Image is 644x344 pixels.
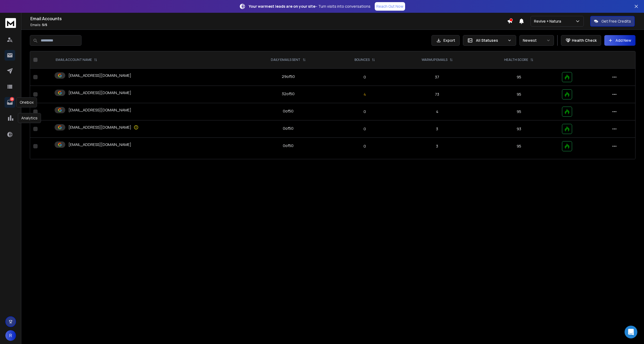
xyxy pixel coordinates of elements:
[337,126,392,132] p: 0
[18,113,41,123] div: Analytics
[422,58,447,62] p: WARMUP EMAILS
[395,69,479,86] td: 37
[5,97,15,108] a: 28
[68,142,131,147] p: [EMAIL_ADDRESS][DOMAIN_NAME]
[395,86,479,103] td: 73
[354,58,370,62] p: BOUNCES
[337,109,392,114] p: 0
[479,69,559,86] td: 95
[479,86,559,103] td: 95
[283,126,294,131] div: 0 of 50
[68,90,131,95] p: [EMAIL_ADDRESS][DOMAIN_NAME]
[42,23,47,27] span: 5 / 5
[283,108,294,114] div: 0 of 50
[282,91,295,97] div: 32 of 50
[249,4,315,9] strong: Your warmest leads are on your site
[68,107,131,113] p: [EMAIL_ADDRESS][DOMAIN_NAME]
[604,35,635,46] button: Add New
[534,19,563,24] p: Revive + Natura
[337,92,392,97] p: 4
[601,19,631,24] p: Get Free Credits
[395,138,479,155] td: 3
[431,35,460,46] button: Export
[5,330,16,341] button: R
[519,35,554,46] button: Newest
[376,4,403,9] p: Reach Out Now
[337,144,392,149] p: 0
[16,97,37,107] div: Onebox
[504,58,528,62] p: HEALTH SCORE
[10,97,14,101] p: 28
[375,2,405,11] a: Reach Out Now
[479,103,559,120] td: 95
[479,138,559,155] td: 95
[249,4,370,9] p: – Turn visits into conversations
[476,38,505,43] p: All Statuses
[56,58,97,62] div: EMAIL ACCOUNT NAME
[395,103,479,120] td: 4
[271,58,300,62] p: DAILY EMAILS SENT
[282,74,295,79] div: 29 of 50
[30,15,507,22] h1: Email Accounts
[68,73,131,78] p: [EMAIL_ADDRESS][DOMAIN_NAME]
[283,143,294,148] div: 0 of 50
[590,16,635,27] button: Get Free Credits
[395,120,479,138] td: 3
[479,120,559,138] td: 93
[337,74,392,80] p: 0
[625,326,637,338] div: Open Intercom Messenger
[5,18,16,28] img: logo
[572,38,597,43] p: Health Check
[30,23,507,27] p: Emails :
[561,35,601,46] button: Health Check
[68,125,131,130] p: [EMAIL_ADDRESS][DOMAIN_NAME]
